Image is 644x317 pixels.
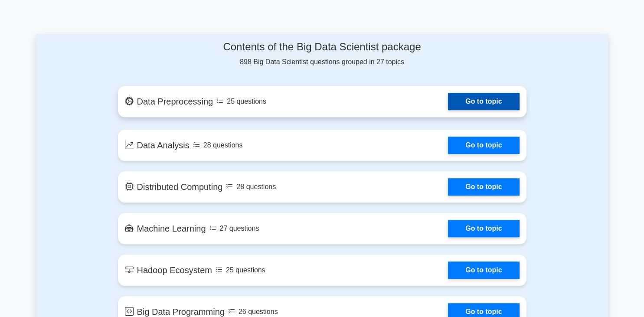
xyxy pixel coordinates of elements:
a: Go to topic [448,220,519,237]
a: Go to topic [448,261,519,279]
a: Go to topic [448,93,519,110]
h4: Contents of the Big Data Scientist package [118,41,526,53]
a: Go to topic [448,178,519,196]
div: 898 Big Data Scientist questions grouped in 27 topics [118,41,526,67]
a: Go to topic [448,137,519,154]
